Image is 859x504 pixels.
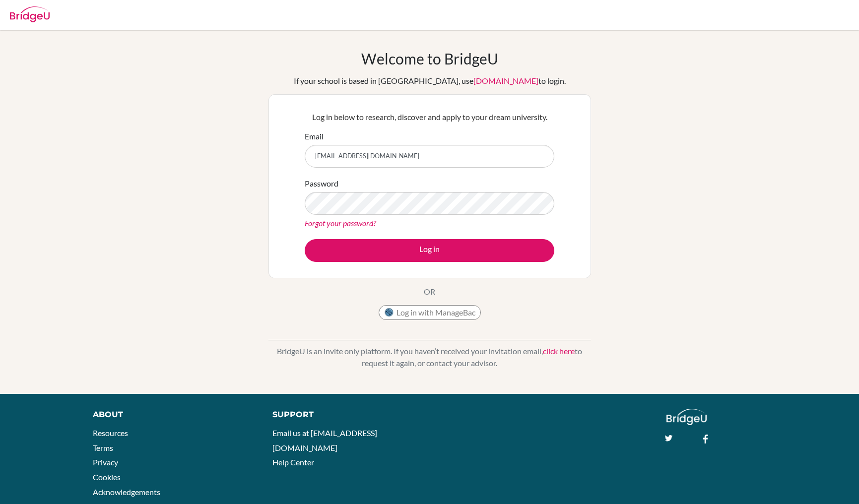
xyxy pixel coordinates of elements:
p: Log in below to research, discover and apply to your dream university. [305,111,554,123]
p: BridgeU is an invite only platform. If you haven’t received your invitation email, to request it ... [268,345,591,369]
div: Support [272,409,419,421]
div: If your school is based in [GEOGRAPHIC_DATA], use to login. [294,75,566,87]
h1: Welcome to BridgeU [361,50,498,67]
a: click here [543,346,575,356]
button: Log in [305,239,554,262]
label: Password [305,178,338,189]
img: Bridge-U [10,6,50,22]
a: Cookies [93,472,121,482]
a: Email us at [EMAIL_ADDRESS][DOMAIN_NAME] [272,428,377,452]
label: Email [305,130,324,142]
button: Log in with ManageBac [379,305,481,320]
a: Resources [93,428,128,438]
a: Forgot your password? [305,218,376,228]
div: About [93,409,250,421]
a: Privacy [93,457,118,467]
a: [DOMAIN_NAME] [473,76,538,85]
a: Help Center [272,457,314,467]
a: Acknowledgements [93,487,160,497]
img: logo_white@2x-f4f0deed5e89b7ecb1c2cc34c3e3d731f90f0f143d5ea2071677605dd97b5244.png [666,409,707,425]
a: Terms [93,443,113,452]
p: OR [424,286,435,298]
